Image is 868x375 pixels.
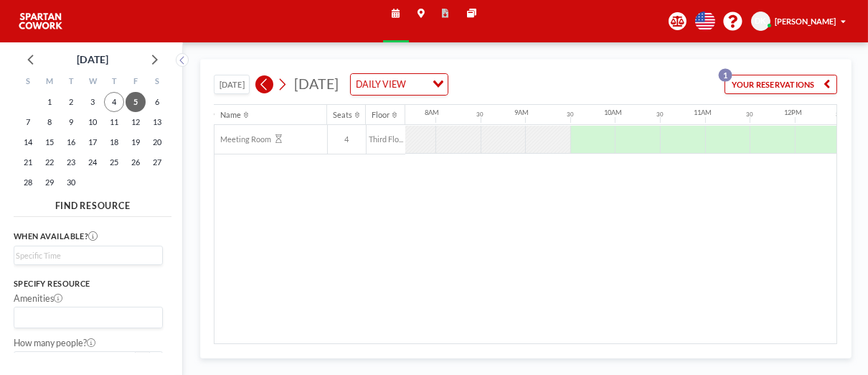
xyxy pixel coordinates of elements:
[104,112,124,132] span: Thursday, September 11, 2025
[82,73,103,92] div: W
[147,92,167,112] span: Saturday, September 6, 2025
[514,108,529,117] div: 9AM
[14,307,162,328] div: Search for option
[17,73,39,92] div: S
[18,132,38,152] span: Sunday, September 14, 2025
[604,108,622,117] div: 10AM
[39,172,60,193] span: Monday, September 29, 2025
[367,134,406,144] span: Third Flo...
[14,338,96,349] label: How many people?
[82,132,103,152] span: Wednesday, September 17, 2025
[82,112,103,132] span: Wednesday, September 10, 2025
[410,77,425,92] input: Search for option
[61,152,81,172] span: Tuesday, September 23, 2025
[60,73,82,92] div: T
[656,111,664,119] div: 30
[18,112,38,132] span: Sunday, September 7, 2025
[82,92,103,112] span: Wednesday, September 3, 2025
[126,112,146,132] span: Friday, September 12, 2025
[61,172,81,193] span: Tuesday, September 30, 2025
[61,112,81,132] span: Tuesday, September 9, 2025
[104,152,124,172] span: Thursday, September 25, 2025
[82,152,103,172] span: Wednesday, September 24, 2025
[214,134,271,144] span: Meeting Room
[104,92,124,112] span: Thursday, September 4, 2025
[14,293,63,305] label: Amenities
[126,152,146,172] span: Friday, September 26, 2025
[719,68,732,82] p: 1
[567,111,574,119] div: 30
[14,196,172,212] h4: FIND RESOURCE
[775,17,836,26] span: [PERSON_NAME]
[351,74,448,95] div: Search for option
[39,112,60,132] span: Monday, September 8, 2025
[126,92,146,112] span: Friday, September 5, 2025
[220,110,241,120] div: Name
[125,73,146,92] div: F
[147,112,167,132] span: Saturday, September 13, 2025
[16,249,154,261] input: Search for option
[103,73,125,92] div: T
[39,152,60,172] span: Monday, September 22, 2025
[147,152,167,172] span: Saturday, September 27, 2025
[61,92,81,112] span: Tuesday, September 2, 2025
[333,110,352,120] div: Seats
[372,110,390,120] div: Floor
[784,108,802,117] div: 12PM
[294,75,339,92] span: [DATE]
[136,351,149,371] button: -
[39,132,60,152] span: Monday, September 15, 2025
[147,132,167,152] span: Saturday, September 20, 2025
[14,279,163,289] h3: Specify resource
[836,111,843,119] div: 30
[18,10,63,32] img: organization-logo
[104,132,124,152] span: Thursday, September 18, 2025
[425,108,439,117] div: 8AM
[725,75,837,95] button: YOUR RESERVATIONS1
[477,111,484,119] div: 30
[354,77,408,92] span: DAILY VIEW
[146,73,168,92] div: S
[18,152,38,172] span: Sunday, September 21, 2025
[755,16,767,26] span: DK
[39,92,60,112] span: Monday, September 1, 2025
[694,108,712,117] div: 11AM
[39,73,60,92] div: M
[149,351,163,371] button: +
[328,134,366,144] span: 4
[214,75,250,95] button: [DATE]
[746,111,753,119] div: 30
[77,50,108,70] div: [DATE]
[18,172,38,193] span: Sunday, September 28, 2025
[61,132,81,152] span: Tuesday, September 16, 2025
[16,310,154,325] input: Search for option
[14,246,162,264] div: Search for option
[126,132,146,152] span: Friday, September 19, 2025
